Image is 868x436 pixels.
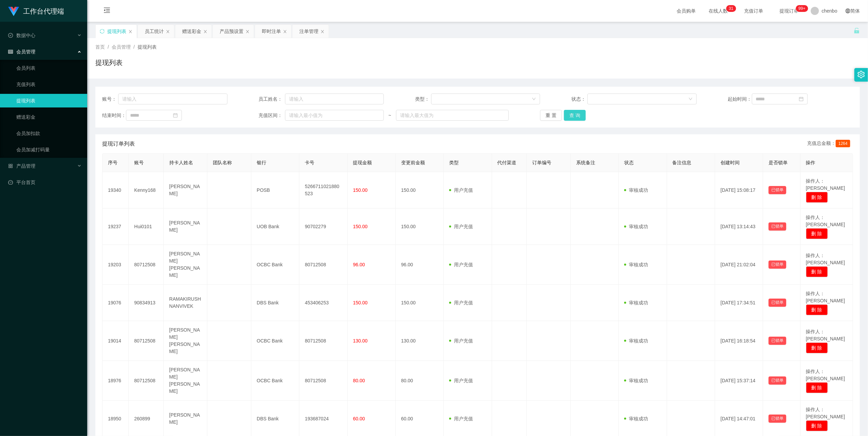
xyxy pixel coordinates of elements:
[164,361,208,401] td: [PERSON_NAME] [PERSON_NAME]
[624,416,648,421] span: 审核成功
[164,321,208,361] td: [PERSON_NAME] [PERSON_NAME]
[203,30,207,34] i: 图标: close
[846,9,850,13] i: 图标: global
[806,420,828,431] button: 删 除
[102,96,118,103] span: 账号：
[576,160,595,165] span: 系统备注
[806,253,845,265] span: 操作人：[PERSON_NAME]
[498,160,517,165] span: 代付渠道
[807,140,853,148] div: 充值总金额：
[107,25,126,38] div: 提现列表
[806,382,828,393] button: 删 除
[16,78,82,91] a: 充值列表
[836,140,850,147] span: 1264
[8,8,64,14] a: 工作台代理端
[353,160,372,165] span: 提现金额
[353,224,368,229] span: 150.00
[285,110,384,121] input: 请输入最小值为
[95,44,105,50] span: 首页
[102,285,129,321] td: 19076
[353,262,365,267] span: 96.00
[134,160,144,165] span: 账号
[8,49,13,54] i: 图标: table
[449,300,473,305] span: 用户充值
[353,416,365,421] span: 60.00
[624,187,648,193] span: 审核成功
[624,300,648,305] span: 审核成功
[796,5,808,12] sup: 1034
[532,160,551,165] span: 订单编号
[8,163,35,169] span: 产品管理
[129,208,164,245] td: Hui0101
[769,222,786,231] button: 已锁单
[257,160,266,165] span: 银行
[384,112,396,119] span: ~
[729,5,731,12] p: 3
[769,299,786,307] button: 已锁单
[299,172,347,208] td: 5266711021880523
[449,338,473,343] span: 用户充值
[353,338,368,343] span: 130.00
[624,338,648,343] span: 审核成功
[353,187,368,193] span: 150.00
[129,285,164,321] td: 90834913
[806,228,828,239] button: 删 除
[715,321,763,361] td: [DATE] 16:18:54
[164,285,208,321] td: RAMAKIRUSHNANVIVEK
[353,378,365,383] span: 80.00
[164,208,208,245] td: [PERSON_NAME]
[806,291,845,303] span: 操作人：[PERSON_NAME]
[741,9,767,13] span: 充值订单
[102,172,129,208] td: 19340
[299,321,347,361] td: 80712508
[401,160,425,165] span: 变更前金额
[128,30,132,34] i: 图标: close
[102,245,129,285] td: 19203
[731,5,733,12] p: 1
[540,110,562,121] button: 重 置
[164,245,208,285] td: [PERSON_NAME] [PERSON_NAME]
[16,61,82,75] a: 会员列表
[396,285,444,321] td: 150.00
[246,30,250,34] i: 图标: close
[285,94,384,104] input: 请输入
[396,110,509,121] input: 请输入最大值为
[220,25,243,38] div: 产品预设置
[299,25,318,38] div: 注单管理
[415,96,431,103] span: 类型：
[108,44,109,50] span: /
[16,143,82,156] a: 会员加减打码量
[806,192,828,203] button: 删 除
[8,7,19,16] img: logo.9652507e.png
[8,33,13,38] i: 图标: check-circle-o
[8,33,35,38] span: 数据中心
[262,25,281,38] div: 即时注单
[449,160,459,165] span: 类型
[806,342,828,353] button: 删 除
[806,215,845,227] span: 操作人：[PERSON_NAME]
[799,97,804,101] i: 图标: calendar
[299,285,347,321] td: 453406253
[806,266,828,277] button: 删 除
[299,208,347,245] td: 90702279
[251,285,299,321] td: DBS Bank
[102,112,126,119] span: 结束时间：
[715,208,763,245] td: [DATE] 13:14:43
[769,160,788,165] span: 是否锁单
[166,30,170,34] i: 图标: close
[449,416,473,421] span: 用户充值
[8,175,82,189] a: 图标: dashboard平台首页
[624,262,648,267] span: 审核成功
[689,97,693,102] i: 图标: down
[449,262,473,267] span: 用户充值
[133,44,135,50] span: /
[213,160,232,165] span: 团队名称
[449,187,473,193] span: 用户充值
[715,172,763,208] td: [DATE] 15:08:17
[396,245,444,285] td: 96.00
[108,160,117,165] span: 序号
[100,29,105,34] i: 图标: sync
[715,245,763,285] td: [DATE] 21:02:04
[571,96,587,103] span: 状态：
[449,224,473,229] span: 用户充值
